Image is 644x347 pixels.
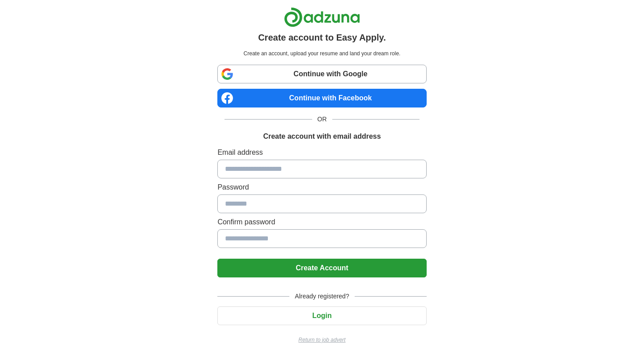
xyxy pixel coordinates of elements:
[289,292,354,301] span: Already registered?
[217,182,426,193] label: Password
[284,7,360,27] img: Adzuna logo
[258,31,386,44] h1: Create account to Easy Apply.
[217,336,426,344] a: Return to job advert
[217,306,426,325] button: Login
[217,147,426,158] label: Email address
[217,259,426,277] button: Create Account
[217,312,426,319] a: Login
[219,50,424,58] p: Create an account, upload your resume and land your dream role.
[217,217,426,227] label: Confirm password
[263,131,381,142] h1: Create account with email address
[312,115,332,124] span: OR
[217,65,426,83] a: Continue with Google
[217,89,426,107] a: Continue with Facebook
